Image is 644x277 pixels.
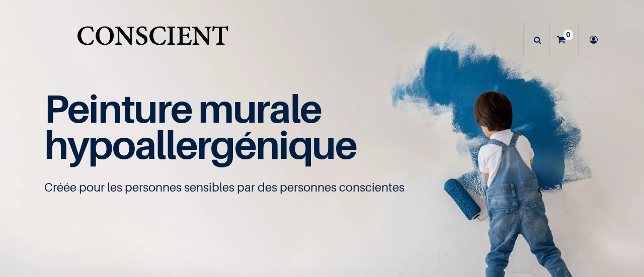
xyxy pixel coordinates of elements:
img: Conscient [75,20,230,60]
p: Créée pour les personnes sensibles par des personnes conscientes [44,179,600,196]
a: 0 [550,22,578,57]
sup: 0 [563,30,573,40]
span: hypoallergénique [44,121,357,168]
span: Peinture murale [44,85,321,132]
a: Logo of Conscient [75,20,230,60]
